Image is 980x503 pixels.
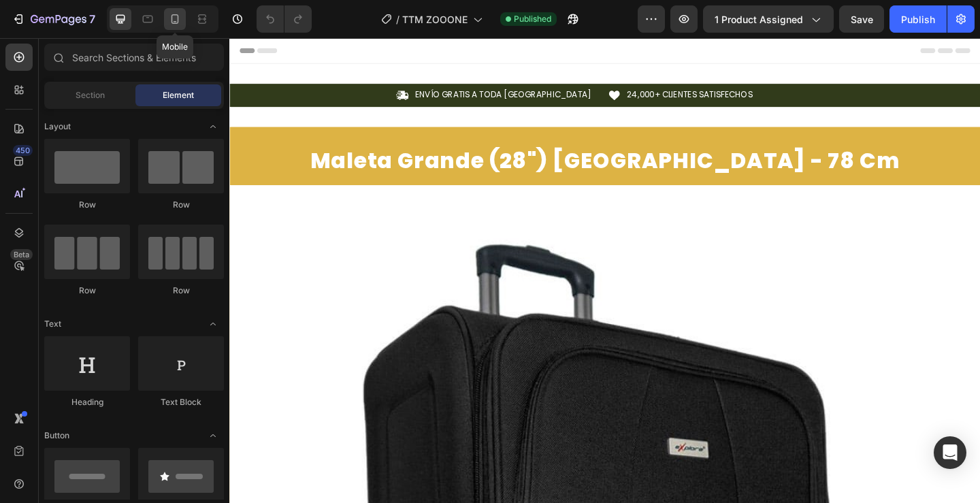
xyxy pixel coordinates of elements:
[229,38,980,503] iframe: Design area
[44,318,61,330] span: Text
[202,313,224,335] span: Toggle open
[934,436,966,469] div: Open Intercom Messenger
[703,5,834,33] button: 1 product assigned
[44,199,130,211] div: Row
[163,89,194,101] span: Element
[402,12,468,27] span: TTM ZOOONE
[839,5,884,33] button: Save
[889,5,947,33] button: Publish
[202,116,224,137] span: Toggle open
[44,44,224,71] input: Search Sections & Elements
[13,145,33,156] div: 450
[5,5,101,33] button: 7
[44,396,130,408] div: Heading
[76,89,105,101] span: Section
[715,12,803,27] span: 1 product assigned
[138,199,224,211] div: Row
[257,5,312,33] div: Undo/Redo
[514,13,551,25] span: Published
[138,285,224,297] div: Row
[138,396,224,408] div: Text Block
[202,425,224,447] span: Toggle open
[433,56,570,68] p: 24,000+ CLIENTES SATISFECHOS
[10,249,33,260] div: Beta
[901,12,935,27] div: Publish
[44,120,71,133] span: Layout
[44,285,130,297] div: Row
[396,12,399,27] span: /
[44,429,69,442] span: Button
[89,11,95,27] p: 7
[851,14,873,25] span: Save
